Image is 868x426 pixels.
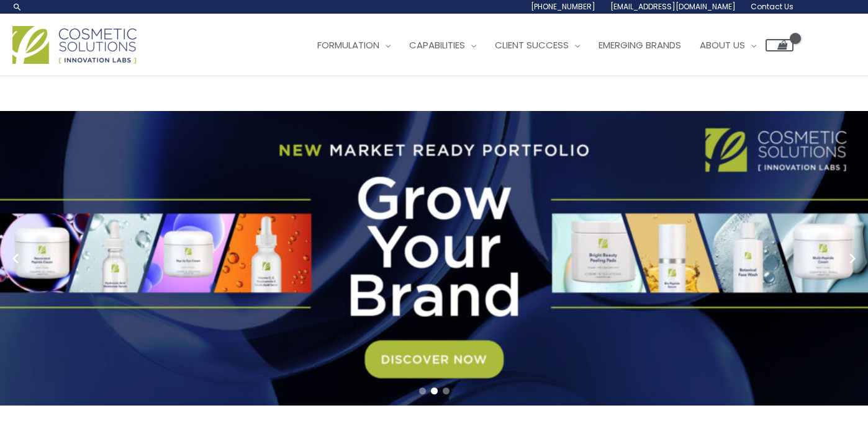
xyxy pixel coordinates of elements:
[443,388,450,394] span: Go to slide 3
[419,388,426,394] span: Go to slide 1
[6,249,25,268] button: Previous slide
[12,2,22,12] a: Search icon link
[843,249,862,268] button: Next slide
[308,27,400,64] a: Formulation
[400,27,486,64] a: Capabilities
[700,38,745,51] span: About Us
[531,1,595,12] span: [PHONE_NUMBER]
[690,27,766,64] a: About Us
[599,38,681,51] span: Emerging Brands
[610,1,736,12] span: [EMAIL_ADDRESS][DOMAIN_NAME]
[495,38,569,51] span: Client Success
[751,1,793,12] span: Contact Us
[317,38,379,51] span: Formulation
[589,27,690,64] a: Emerging Brands
[766,39,793,51] a: View Shopping Cart, empty
[12,26,137,64] img: Cosmetic Solutions Logo
[409,38,465,51] span: Capabilities
[486,27,589,64] a: Client Success
[299,27,793,64] nav: Site Navigation
[431,388,438,394] span: Go to slide 2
